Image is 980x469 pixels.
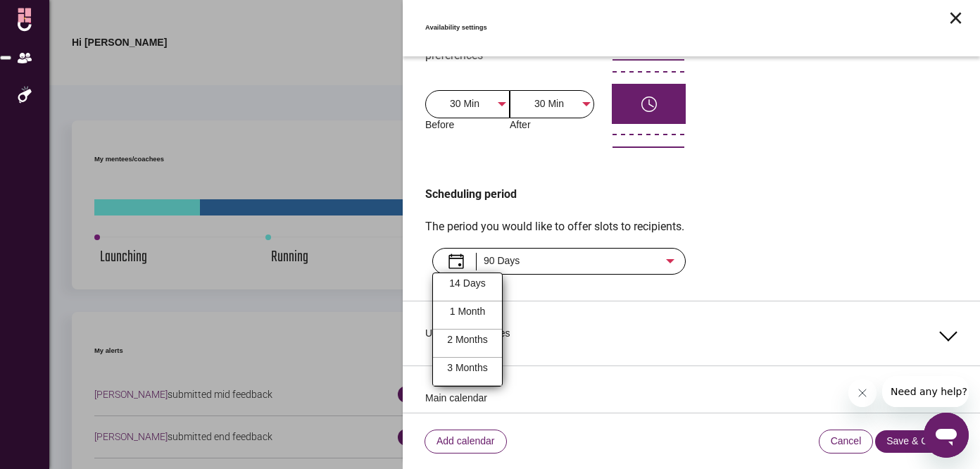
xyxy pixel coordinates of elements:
iframe: Close message [848,379,877,407]
div: 1 Month [433,301,502,330]
div: 2 Months [433,330,502,358]
div: 14 Days [433,273,502,301]
iframe: Button to launch messaging window [924,413,969,458]
div: 3 Months [433,358,502,386]
iframe: Message from company [882,376,969,407]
